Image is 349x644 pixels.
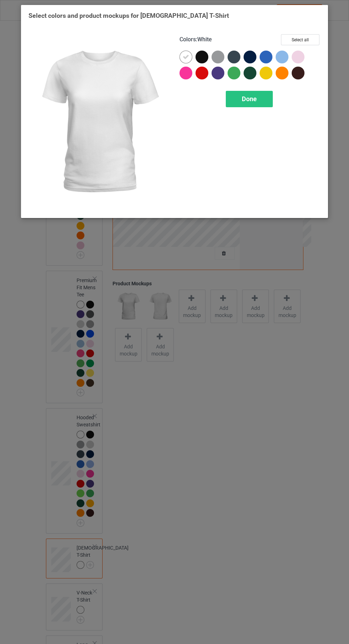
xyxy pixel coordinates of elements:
span: Done [242,95,257,103]
span: White [197,36,212,43]
img: regular.jpg [28,34,170,211]
span: Colors [179,36,196,43]
button: Select all [281,34,319,45]
span: Select colors and product mockups for [DEMOGRAPHIC_DATA] T-Shirt [28,12,229,19]
h4: : [179,36,212,43]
